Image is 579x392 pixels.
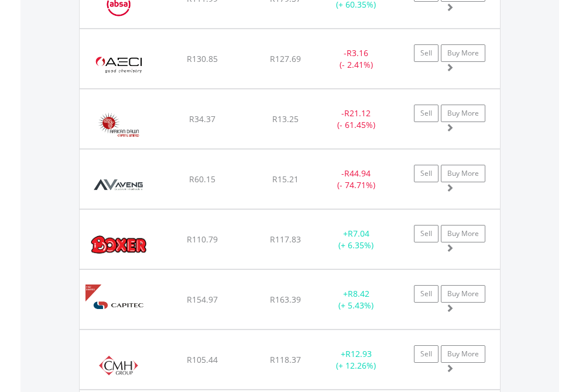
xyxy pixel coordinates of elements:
img: EQU.ZA.ADW.png [85,104,152,145]
img: EQU.ZA.BOX.png [85,224,153,266]
a: Buy More [441,345,485,363]
a: Sell [414,105,438,122]
div: + (+ 5.43%) [320,288,393,311]
span: R117.83 [270,234,301,245]
div: - (- 61.45%) [320,107,393,131]
a: Sell [414,345,438,363]
a: Sell [414,225,438,242]
a: Buy More [441,165,485,182]
img: EQU.ZA.AEG.png [85,164,152,206]
a: Sell [414,44,438,62]
img: EQU.ZA.CPIP.png [85,285,152,326]
div: + (+ 12.26%) [320,348,393,372]
span: R3.16 [347,47,368,58]
img: EQU.ZA.AFE.png [85,44,152,85]
a: Sell [414,285,438,303]
span: R110.79 [187,234,218,245]
a: Buy More [441,105,485,122]
span: R118.37 [270,354,301,365]
img: EQU.ZA.CMH.png [85,345,152,386]
a: Buy More [441,44,485,62]
span: R44.94 [344,168,371,179]
span: R21.12 [344,107,371,119]
span: R7.04 [348,228,369,239]
a: Sell [414,165,438,182]
span: R130.85 [187,53,218,64]
a: Buy More [441,225,485,242]
span: R13.25 [272,113,299,124]
span: R34.37 [189,113,215,124]
div: + (+ 6.35%) [320,228,393,251]
span: R154.97 [187,294,218,305]
span: R163.39 [270,294,301,305]
span: R12.93 [345,348,372,359]
span: R8.42 [348,288,369,299]
span: R60.15 [189,174,215,185]
span: R15.21 [272,174,299,185]
span: R105.44 [187,354,218,365]
div: - (- 74.71%) [320,168,393,191]
div: - (- 2.41%) [320,47,393,71]
span: R127.69 [270,53,301,64]
a: Buy More [441,285,485,303]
